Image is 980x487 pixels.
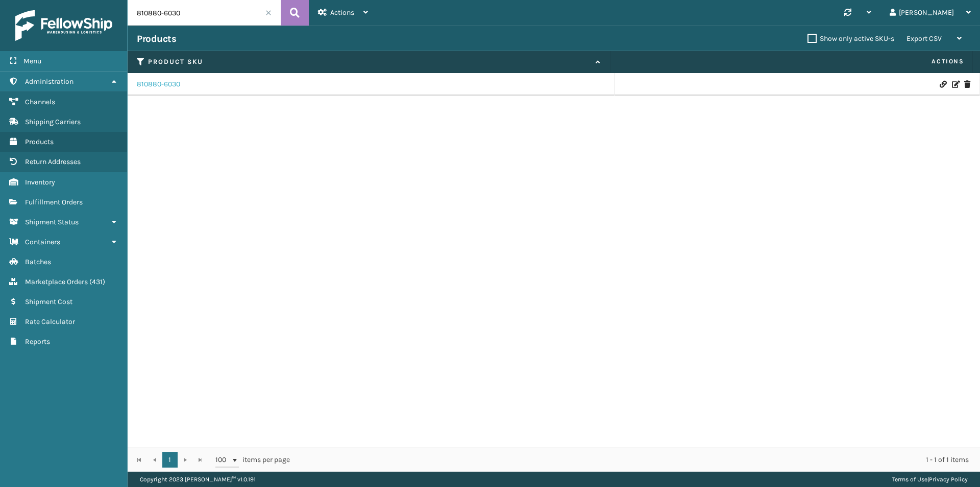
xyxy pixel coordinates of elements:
[25,77,73,86] span: Administration
[330,8,354,17] span: Actions
[25,258,51,266] span: Batches
[25,317,75,326] span: Rate Calculator
[25,297,72,306] span: Shipment Cost
[15,10,112,41] img: logo
[162,452,178,468] a: 1
[25,198,83,206] span: Fulfillment Orders
[215,455,231,465] span: 100
[137,79,180,89] a: 810880-6030
[304,455,969,465] div: 1 - 1 of 1 items
[892,472,968,487] div: |
[940,81,946,88] i: Link Product
[89,277,105,286] span: ( 431 )
[906,34,942,43] span: Export CSV
[215,452,290,468] span: items per page
[25,277,88,286] span: Marketplace Orders
[25,98,55,106] span: Channels
[25,178,55,187] span: Inventory
[807,34,894,43] label: Show only active SKU-s
[25,118,81,126] span: Shipping Carriers
[137,33,176,45] h3: Products
[892,476,927,483] a: Terms of Use
[25,137,54,146] span: Products
[140,472,256,487] p: Copyright 2023 [PERSON_NAME]™ v 1.0.191
[25,218,79,226] span: Shipment Status
[25,337,50,346] span: Reports
[23,57,41,65] span: Menu
[964,81,970,88] i: Delete
[25,157,81,166] span: Return Addresses
[25,238,60,246] span: Containers
[929,476,968,483] a: Privacy Policy
[952,81,958,88] i: Edit
[148,57,591,66] label: Product SKU
[614,53,970,70] span: Actions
